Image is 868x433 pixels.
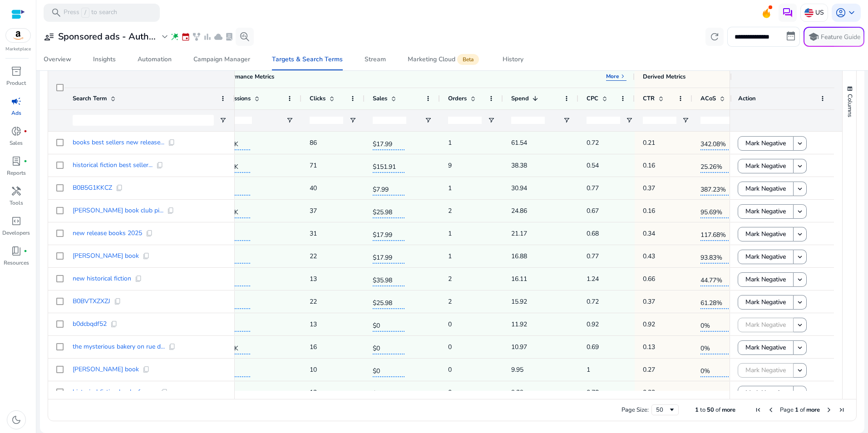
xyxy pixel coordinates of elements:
p: 16.11 [511,270,527,288]
span: Spend [511,94,529,103]
span: donut_small [11,126,22,137]
span: Mark Negative [745,179,786,198]
p: 24.86 [511,202,527,220]
p: Ads [11,109,21,117]
span: cloud [214,32,223,41]
span: $25.98 [373,294,404,309]
span: handyman [11,186,22,197]
span: fiber_manual_record [24,129,27,133]
p: 9.95 [511,360,523,379]
p: More [606,73,619,80]
p: 0.16 [643,202,655,220]
p: Product [6,79,26,87]
p: Resources [4,259,29,267]
span: 0% [700,384,732,400]
button: Open Filter Menu [286,117,293,124]
span: books best sellers new release... [73,139,164,146]
p: 2 [448,202,452,220]
p: Reports [7,169,26,177]
p: 0.92 [587,315,599,334]
button: Mark Negative [738,272,794,287]
span: [PERSON_NAME] book [73,253,139,259]
div: 50 [656,406,668,414]
span: b0dcbqdf52 [73,321,107,327]
p: 0 [448,360,452,379]
button: Open Filter Menu [349,117,356,124]
div: Derived Metrics [643,73,686,81]
button: Mark Negative [738,295,794,310]
mat-icon: keyboard_arrow_down [796,298,804,306]
p: 22 [310,247,317,266]
button: Mark Negative [738,250,794,264]
span: content_copy [110,320,118,328]
div: Targets & Search Terms [272,56,343,63]
span: content_copy [167,207,174,214]
button: Mark Negative [738,340,794,355]
span: inventory_2 [11,66,22,77]
p: 40 [310,179,317,197]
span: Sales [373,94,387,103]
button: Mark Negative [738,204,794,219]
span: refresh [709,31,720,42]
img: amazon.svg [6,29,30,42]
mat-icon: keyboard_arrow_down [796,366,804,374]
span: 95.69% [700,203,732,218]
span: bar_chart [203,32,212,41]
span: Mark Negative [745,338,786,357]
p: 0.67 [587,202,599,220]
span: Mark Negative [745,361,786,379]
span: 117.68% [700,226,732,241]
span: Action [738,94,756,103]
span: historical fiction best seller... [73,162,153,168]
button: search_insights [236,28,254,46]
span: Mark Negative [745,157,786,175]
p: 0.54 [587,156,599,175]
input: Search Term Filter Input [73,115,214,126]
p: 0 [448,338,452,356]
p: 0 [448,383,452,402]
span: content_copy [114,298,121,305]
div: Page Size [651,404,679,415]
div: First Page [755,406,762,413]
span: Mark Negative [745,225,786,243]
mat-icon: keyboard_arrow_down [796,207,804,216]
span: Mark Negative [745,384,786,402]
span: CTR [643,94,655,103]
div: History [503,56,523,63]
div: Campaign Manager [193,56,250,63]
div: Overview [44,56,71,63]
p: 16.88 [511,247,527,266]
span: Columns [846,94,854,117]
span: more [722,406,735,414]
p: Marketplace [5,46,31,53]
span: school [808,31,819,42]
p: 1 [448,133,452,152]
p: 1 [448,247,452,266]
span: $17.99 [373,226,404,241]
button: Open Filter Menu [488,117,495,124]
span: content_copy [116,184,123,192]
span: 93.83% [700,248,732,264]
p: 9 [448,156,452,175]
mat-icon: keyboard_arrow_down [796,230,804,238]
span: Mark Negative [745,293,786,311]
p: 2 [448,292,452,311]
button: refresh [705,28,724,46]
p: 0.37 [643,179,655,197]
span: book_4 [11,246,22,256]
p: Tools [10,199,23,207]
span: 44.77% [700,271,732,286]
div: Automation [138,56,172,63]
span: Mark Negative [745,270,786,289]
p: 0.21 [643,133,655,152]
p: 0.77 [587,179,599,197]
mat-icon: keyboard_arrow_down [796,139,804,148]
p: 0.27 [643,360,655,379]
span: [PERSON_NAME] book [73,366,139,373]
span: search_insights [239,31,250,42]
p: 9.39 [511,383,523,402]
p: 31 [310,224,317,243]
span: $0 [373,362,404,377]
span: Mark Negative [745,202,786,221]
button: Mark Negative [738,363,794,378]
